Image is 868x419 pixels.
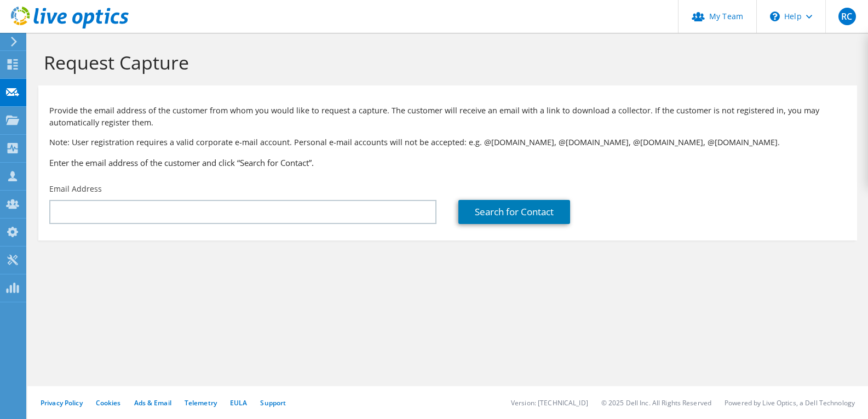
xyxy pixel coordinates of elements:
h1: Request Capture [44,51,846,74]
p: Note: User registration requires a valid corporate e-mail account. Personal e-mail accounts will ... [49,136,846,148]
span: RC [838,8,856,25]
li: Version: [TECHNICAL_ID] [511,398,588,407]
a: Privacy Policy [41,398,83,407]
a: Cookies [96,398,121,407]
li: Powered by Live Optics, a Dell Technology [725,398,855,407]
svg: \n [770,12,780,21]
p: Provide the email address of the customer from whom you would like to request a capture. The cust... [49,105,846,129]
li: © 2025 Dell Inc. All Rights Reserved [601,398,711,407]
h3: Enter the email address of the customer and click “Search for Contact”. [49,157,846,169]
a: Support [260,398,286,407]
a: Ads & Email [134,398,171,407]
label: Email Address [49,183,102,194]
a: EULA [230,398,247,407]
a: Telemetry [185,398,217,407]
a: Search for Contact [458,200,570,224]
